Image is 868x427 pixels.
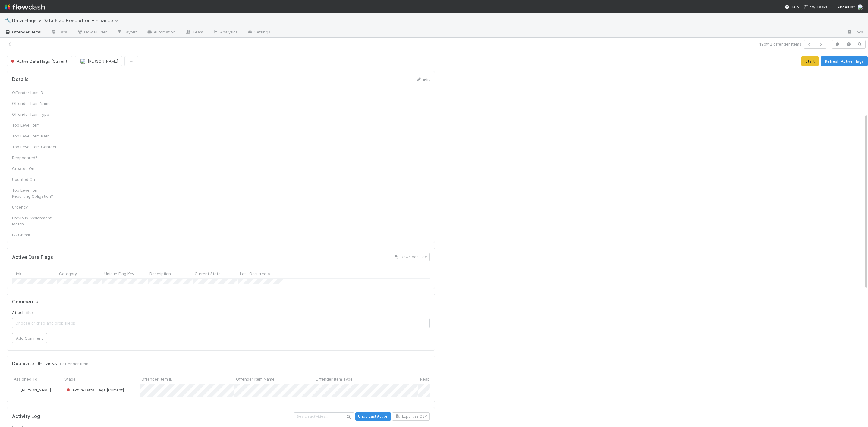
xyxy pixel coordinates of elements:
[238,268,283,278] div: Last Occurred At
[12,232,57,238] div: PA Check
[65,387,124,393] div: Active Data Flags [Current]
[88,59,118,64] span: [PERSON_NAME]
[7,56,72,66] button: Active Data Flags [Current]
[12,77,29,83] h5: Details
[59,361,88,367] span: 1 offender item
[12,254,53,260] h5: Active Data Flags
[12,133,57,139] div: Top Level Item Path
[12,309,35,316] label: Attach files:
[801,56,819,66] button: Start
[12,100,57,106] div: Offender Item Name
[12,111,57,117] div: Offender Item Type
[837,5,855,9] span: AngelList
[242,28,275,37] a: Settings
[236,376,275,382] span: Offender Item Name
[77,29,107,35] span: Flow Builder
[12,144,57,150] div: Top Level Item Contact
[857,4,863,10] img: avatar_d7f67417-030a-43ce-a3ce-a315a3ccfd08.png
[112,28,142,37] a: Layout
[316,376,353,382] span: Offender Item Type
[148,268,193,278] div: Description
[14,376,37,382] span: Assigned To
[65,388,124,392] span: Active Data Flags [Current]
[12,333,47,343] button: Add Comment
[12,89,57,96] div: Offender Item ID
[20,388,51,392] span: [PERSON_NAME]
[142,28,181,37] a: Automation
[10,59,68,64] span: Active Data Flags [Current]
[12,268,57,278] div: Link
[141,376,173,382] span: Offender Item ID
[57,268,102,278] div: Category
[5,18,11,23] span: 🔧
[804,4,828,10] a: My Tasks
[294,412,354,420] input: Search activities...
[12,122,57,128] div: Top Level Item
[5,2,45,12] img: logo-inverted-e16ddd16eac7371096b0.svg
[12,155,57,161] div: Reappeared?
[208,28,242,37] a: Analytics
[72,28,112,37] a: Flow Builder
[12,204,57,210] div: Urgency
[391,253,430,261] button: Download CSV
[12,215,57,227] div: Previous Assignment Match
[355,412,391,421] button: Undo Last Action
[64,376,76,382] span: Stage
[842,28,868,37] a: Docs
[12,413,293,419] h5: Activity Log
[12,361,57,367] h5: Duplicate DF Tasks
[416,77,430,82] a: Edit
[12,299,430,305] h5: Comments
[785,4,799,10] div: Help
[821,56,868,66] button: Refresh Active Flags
[12,176,57,182] div: Updated On
[392,412,430,421] button: Export as CSV
[420,376,454,382] span: Reappeared Date
[75,56,122,66] button: [PERSON_NAME]
[12,165,57,171] div: Created On
[181,28,208,37] a: Team
[759,41,801,47] span: 19 of 42 offender items
[102,268,148,278] div: Unique Flag Key
[5,29,41,35] span: Offender items
[12,187,57,199] div: Top Level Item Reporting Obligation?
[15,388,20,392] img: avatar_d7f67417-030a-43ce-a3ce-a315a3ccfd08.png
[80,58,86,64] img: avatar_d7f67417-030a-43ce-a3ce-a315a3ccfd08.png
[14,387,51,393] div: [PERSON_NAME]
[12,17,122,24] span: Data Flags > Data Flag Resolution - Finance
[193,268,238,278] div: Current State
[804,5,828,9] span: My Tasks
[12,318,429,328] span: Choose or drag and drop file(s)
[46,28,72,37] a: Data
